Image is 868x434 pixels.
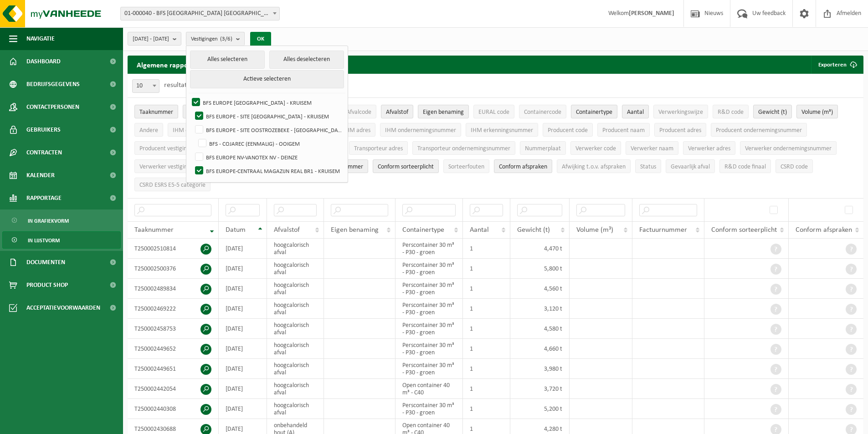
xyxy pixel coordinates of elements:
[26,73,80,96] span: Bedrijfsgegevens
[494,159,552,173] button: Conform afspraken : Activate to sort
[139,145,214,152] span: Producent vestigingsnummer
[26,187,62,209] span: Rapportage
[26,141,62,164] span: Contracten
[28,212,69,230] span: In grafiekvorm
[658,109,703,116] span: Verwerkingswijze
[654,123,706,137] button: Producent adresProducent adres: Activate to sort
[128,279,219,299] td: T250002489834
[463,279,510,299] td: 1
[128,379,219,399] td: T250002442054
[622,105,649,118] button: AantalAantal: Activate to sort
[128,239,219,259] td: T250002510814
[395,339,463,359] td: Perscontainer 30 m³ - P30 - groen
[134,141,219,155] button: Producent vestigingsnummerProducent vestigingsnummer: Activate to sort
[463,339,510,359] td: 1
[193,150,344,164] label: BFS EUROPE NV-VANOTEX NV - DEINZE
[331,226,379,234] span: Eigen benaming
[139,109,173,116] span: Taaknummer
[659,127,701,134] span: Producent adres
[267,299,324,319] td: hoogcalorisch afval
[354,145,403,152] span: Transporteur adres
[499,163,547,170] span: Conform afspraken
[219,319,267,339] td: [DATE]
[173,127,198,134] span: IHM code
[191,32,232,46] span: Vestigingen
[26,164,55,187] span: Kalender
[219,339,267,359] td: [DATE]
[557,159,631,173] button: Afwijking t.o.v. afsprakenAfwijking t.o.v. afspraken: Activate to sort
[711,123,807,137] button: Producent ondernemingsnummerProducent ondernemingsnummer: Activate to sort
[2,231,121,249] a: In lijstvorm
[602,127,645,134] span: Producent naam
[510,359,570,379] td: 3,980 t
[139,127,158,134] span: Andere
[120,7,280,20] span: 01-000040 - BFS EUROPE NV - KRUISEM
[395,319,463,339] td: Perscontainer 30 m³ - P30 - groen
[745,145,832,152] span: Verwerker ondernemingsnummer
[132,79,159,93] span: 10
[164,82,229,89] label: resultaten weergeven
[548,127,588,134] span: Producent code
[716,127,802,134] span: Producent ondernemingsnummer
[250,32,271,46] button: OK
[220,36,232,42] count: (3/6)
[796,105,838,118] button: Volume (m³)Volume (m³): Activate to sort
[395,379,463,399] td: Open container 40 m³ - C40
[627,109,644,116] span: Aantal
[520,141,566,155] button: NummerplaatNummerplaat: Activate to sort
[128,56,219,74] h2: Algemene rapportering
[28,232,60,249] span: In lijstvorm
[128,259,219,279] td: T250002500376
[183,105,211,118] button: DatumDatum: Activate to sort
[470,226,489,234] span: Aantal
[510,279,570,299] td: 4,560 t
[713,105,749,118] button: R&D codeR&amp;D code: Activate to sort
[128,319,219,339] td: T250002458753
[267,399,324,419] td: hoogcalorisch afval
[801,109,833,116] span: Volume (m³)
[26,251,65,274] span: Documenten
[219,259,267,279] td: [DATE]
[168,123,203,137] button: IHM codeIHM code: Activate to sort
[134,178,211,191] button: CSRD ESRS E5-5 categorieCSRD ESRS E5-5 categorie: Activate to sort
[346,109,371,116] span: Afvalcode
[510,379,570,399] td: 3,720 t
[219,359,267,379] td: [DATE]
[758,109,787,116] span: Gewicht (t)
[466,123,538,137] button: IHM erkenningsnummerIHM erkenningsnummer: Activate to sort
[562,163,626,170] span: Afwijking t.o.v. afspraken
[629,10,674,17] strong: [PERSON_NAME]
[190,96,344,109] label: BFS EUROPE [GEOGRAPHIC_DATA] - KRUISEM
[26,296,100,319] span: Acceptatievoorwaarden
[395,299,463,319] td: Perscontainer 30 m³ - P30 - groen
[219,239,267,259] td: [DATE]
[378,163,434,170] span: Conform sorteerplicht
[412,141,515,155] button: Transporteur ondernemingsnummerTransporteur ondernemingsnummer : Activate to sort
[128,399,219,419] td: T250002440308
[26,118,61,141] span: Gebruikers
[776,159,813,173] button: CSRD codeCSRD code: Activate to sort
[395,239,463,259] td: Perscontainer 30 m³ - P30 - groen
[349,141,408,155] button: Transporteur adresTransporteur adres: Activate to sort
[134,123,163,137] button: AndereAndere: Activate to sort
[626,141,678,155] button: Verwerker naamVerwerker naam: Activate to sort
[121,7,279,20] span: 01-000040 - BFS EUROPE NV - KRUISEM
[711,226,777,234] span: Conform sorteerplicht
[339,123,375,137] button: IHM adresIHM adres: Activate to sort
[719,159,771,173] button: R&D code finaalR&amp;D code finaal: Activate to sort
[463,379,510,399] td: 1
[26,96,79,118] span: Contactpersonen
[671,163,710,170] span: Gevaarlijk afval
[753,105,792,118] button: Gewicht (t)Gewicht (t): Activate to sort
[395,259,463,279] td: Perscontainer 30 m³ - P30 - groen
[385,127,456,134] span: IHM ondernemingsnummer
[186,32,245,46] button: Vestigingen(3/6)
[666,159,715,173] button: Gevaarlijk afval : Activate to sort
[386,109,408,116] span: Afvalstof
[597,123,650,137] button: Producent naamProducent naam: Activate to sort
[635,159,661,173] button: StatusStatus: Activate to sort
[380,123,461,137] button: IHM ondernemingsnummerIHM ondernemingsnummer: Activate to sort
[26,274,68,296] span: Product Shop
[448,163,484,170] span: Sorteerfouten
[395,359,463,379] td: Perscontainer 30 m³ - P30 - groen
